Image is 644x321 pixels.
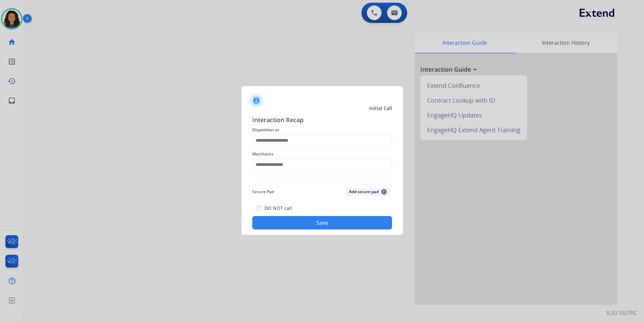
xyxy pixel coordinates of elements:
span: + [381,189,387,194]
img: contact-recap-line.svg [252,180,392,180]
span: Interaction Recap [252,115,392,126]
button: Add secure pad+ [345,188,391,196]
button: Save [252,216,392,229]
img: contactIcon [248,93,264,109]
span: Secure Pad [252,188,274,196]
label: DO NOT call [264,205,292,212]
span: Disposition as [252,126,392,134]
span: Initial Call [369,105,392,112]
p: 0.20.1027RC [607,309,637,317]
span: Merchants [252,150,392,158]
